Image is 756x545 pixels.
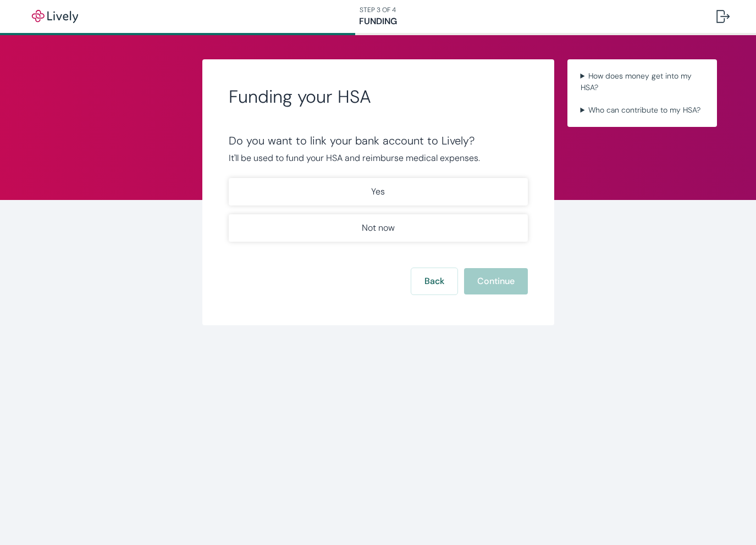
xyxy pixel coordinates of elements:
p: Not now [362,221,395,235]
summary: How does money get into my HSA? [576,68,708,96]
p: Yes [371,185,385,198]
h2: Funding your HSA [229,86,528,108]
button: Back [411,268,457,294]
div: Do you want to link your bank account to Lively? [229,134,528,147]
img: Lively [24,10,86,23]
p: It'll be used to fund your HSA and reimburse medical expenses. [229,152,528,165]
summary: Who can contribute to my HSA? [576,102,708,118]
button: Log out [708,3,738,30]
button: Not now [229,214,528,242]
button: Yes [229,178,528,205]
